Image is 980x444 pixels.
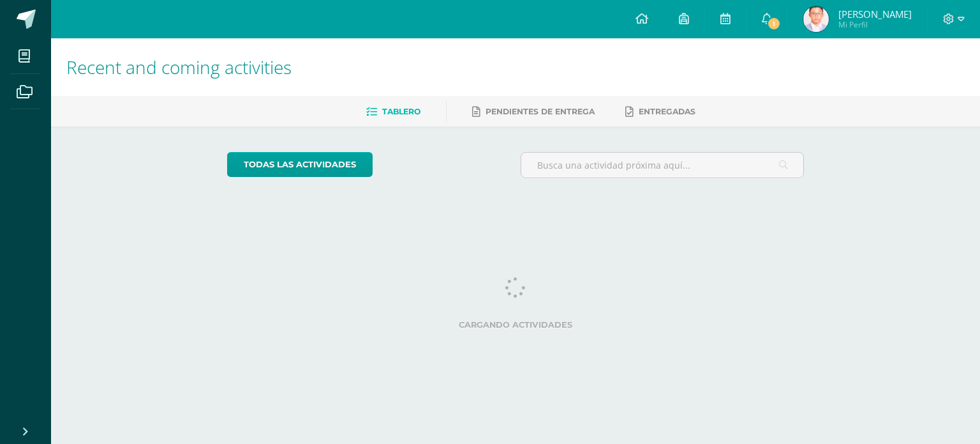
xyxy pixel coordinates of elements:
[227,152,373,177] a: todas las Actividades
[382,107,420,116] span: Tablero
[803,6,829,32] img: 5895d0155528803d831cf451b55b8c09.png
[486,107,595,116] span: Pendientes de entrega
[472,102,595,122] a: Pendientes de entrega
[838,8,912,20] span: [PERSON_NAME]
[625,102,695,122] a: Entregadas
[521,153,804,178] input: Busca una actividad próxima aquí...
[366,102,420,122] a: Tablero
[66,55,292,79] span: Recent and coming activities
[838,19,912,30] span: Mi Perfil
[639,107,695,116] span: Entregadas
[767,17,781,31] span: 1
[227,320,805,330] label: Cargando actividades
